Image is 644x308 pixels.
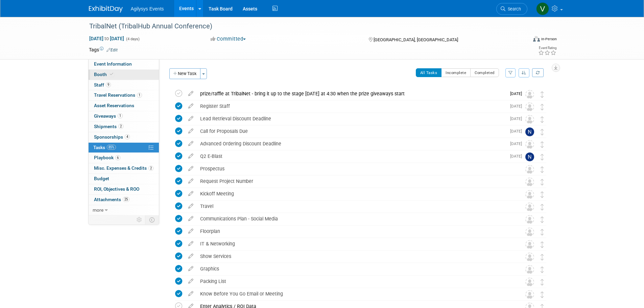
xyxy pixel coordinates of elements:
a: Playbook6 [89,153,159,163]
a: Travel Reservations1 [89,90,159,100]
a: Attachments25 [89,195,159,205]
i: Move task [541,291,544,298]
a: edit [185,228,197,234]
a: edit [185,241,197,247]
span: [GEOGRAPHIC_DATA], [GEOGRAPHIC_DATA] [374,37,458,42]
span: [DATE] [510,104,525,109]
a: Event Information [89,59,159,69]
i: Move task [541,254,544,260]
i: Move task [541,241,544,248]
div: Graphics [197,263,512,275]
span: [DATE] [510,129,525,134]
a: edit [185,116,197,122]
button: Incomplete [441,68,471,77]
span: 2 [118,124,123,129]
img: Unassigned [525,177,534,186]
a: Refresh [532,68,544,77]
span: Tasks [93,145,116,150]
a: edit [185,203,197,209]
img: Unassigned [525,190,534,199]
div: Event Rating [538,46,556,50]
i: Move task [541,266,544,273]
span: [DATE] [510,116,525,121]
span: 2 [148,166,153,171]
button: All Tasks [416,68,442,77]
i: Move task [541,104,544,110]
img: Format-Inperson.png [533,36,540,42]
a: Shipments2 [89,122,159,132]
div: IT & Networking [197,238,512,250]
span: Giveaways [94,113,123,119]
img: Unassigned [525,165,534,174]
span: (4 days) [125,37,140,41]
span: to [103,36,110,41]
span: Event Information [94,61,132,67]
img: Unassigned [525,215,534,224]
td: Personalize Event Tab Strip [134,215,145,224]
a: Giveaways1 [89,111,159,121]
button: Committed [208,35,248,43]
div: Event Format [487,35,557,45]
a: edit [185,291,197,297]
a: Edit [106,48,118,52]
div: Advanced Ordering Discount Deadline [197,138,506,149]
span: [DATE] [DATE] [89,35,124,42]
span: [DATE] [510,141,525,146]
a: edit [185,216,197,222]
a: edit [185,141,197,147]
div: Floorplan [197,226,512,237]
img: Unassigned [525,102,534,111]
span: Attachments [94,197,129,202]
img: Unassigned [525,115,534,124]
div: Register Staff [197,100,506,112]
span: Sponsorships [94,134,130,140]
a: Sponsorships4 [89,132,159,142]
img: Unassigned [525,240,534,249]
span: Misc. Expenses & Credits [94,165,153,171]
i: Move task [541,154,544,160]
div: Request Project Number [197,175,512,187]
span: 4 [125,134,130,139]
i: Move task [541,141,544,148]
img: Unassigned [525,290,534,299]
i: Move task [541,191,544,198]
img: Unassigned [525,265,534,274]
a: edit [185,91,197,97]
a: edit [185,166,197,172]
td: Toggle Event Tabs [145,215,159,224]
span: 1 [137,93,142,98]
span: Shipments [94,124,123,129]
i: Move task [541,279,544,285]
img: Vaitiare Munoz [536,2,549,15]
i: Booth reservation complete [110,72,113,76]
span: Booth [94,72,115,77]
span: Travel Reservations [94,92,142,98]
div: Q2 E-Blast [197,150,506,162]
a: edit [185,128,197,134]
div: In-Person [541,37,557,42]
a: edit [185,191,197,197]
a: edit [185,278,197,284]
a: edit [185,178,197,184]
i: Move task [541,129,544,135]
i: Move task [541,91,544,98]
i: Move task [541,204,544,210]
i: Move task [541,229,544,235]
span: 6 [115,155,120,160]
span: 9 [106,82,111,87]
img: Natalie Morin [525,152,534,161]
img: Unassigned [525,203,534,211]
span: Search [505,6,521,11]
img: Unassigned [525,140,534,149]
div: prize/raffle at TribalNet - bring it up to the stage [DATE] at 4:30 when the prize giveaways start [197,88,506,99]
div: Travel [197,200,512,212]
img: Natalie Morin [525,127,534,136]
a: Search [496,3,527,15]
span: 1 [118,113,123,118]
i: Move task [541,179,544,185]
div: Show Services [197,251,512,262]
div: Know Before You Go Email or Meeting [197,288,512,300]
div: Packing List [197,276,512,287]
i: Move task [541,166,544,173]
a: edit [185,153,197,159]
